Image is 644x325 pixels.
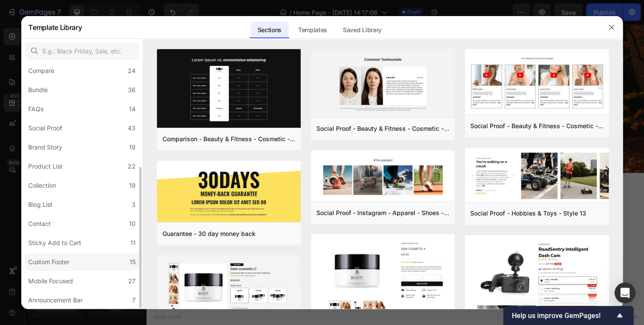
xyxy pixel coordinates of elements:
[28,85,48,95] div: Bundle
[316,123,449,134] div: Social Proof - Beauty & Fitness - Cosmetic - Style 16
[28,219,51,229] div: Contact
[512,312,614,320] span: Help us improve GemPages!
[299,222,352,232] div: Add blank section
[128,85,136,95] div: 36
[512,310,625,321] button: Show survey - Help us improve GemPages!
[132,295,136,305] div: 7
[291,21,334,39] div: Templates
[287,56,443,78] input: Email
[130,238,136,248] div: 11
[28,180,56,191] div: Collection
[293,30,489,47] span: GET 10% OFF YOUR FIRST ORDER
[129,142,136,153] div: 19
[128,161,136,172] div: 22
[132,199,136,210] div: 3
[236,222,281,232] div: Generate layout
[28,104,43,114] div: FAQs
[240,203,282,212] span: Add section
[157,161,300,224] img: g30.png
[28,276,73,286] div: Mobile Focused
[614,282,635,303] div: Open Intercom Messenger
[25,42,139,60] input: E.g.: Black Friday, Sale, etc.
[251,21,289,39] div: Sections
[128,123,136,133] div: 43
[28,16,82,39] h2: Template Library
[129,219,136,229] div: 10
[129,257,136,267] div: 15
[28,161,63,172] div: Product List
[336,21,388,39] div: Saved Library
[28,142,62,153] div: Brand Story
[292,233,357,241] span: then drag & drop elements
[128,66,136,76] div: 24
[462,62,477,73] div: GET
[444,57,495,78] button: GET
[157,49,300,129] img: c19.png
[162,229,255,239] div: Guarantee - 30 day money back
[163,233,222,241] span: inspired by CRO experts
[167,222,220,232] div: Choose templates
[28,123,62,133] div: Social Proof
[28,238,81,248] div: Sticky Add to Cart
[129,180,136,191] div: 19
[465,148,608,204] img: sp13.png
[129,104,136,114] div: 14
[316,208,449,218] div: Social Proof - Instagram - Apparel - Shoes - Style 30
[311,150,455,203] img: sp30.png
[470,208,586,219] div: Social Proof - Hobbies & Toys - Style 13
[28,199,53,210] div: Blog List
[28,295,83,305] div: Announcement Bar
[470,121,603,131] div: Social Proof - Beauty & Fitness - Cosmetic - Style 8
[28,66,54,76] div: Compare
[311,49,455,119] img: sp16.png
[113,57,159,64] div: Drop element here
[234,233,281,241] span: from URL or image
[465,49,608,116] img: sp8.png
[28,257,70,267] div: Custom Footer
[128,276,136,286] div: 27
[162,134,295,144] div: Comparison - Beauty & Fitness - Cosmetic - Ingredients - Style 19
